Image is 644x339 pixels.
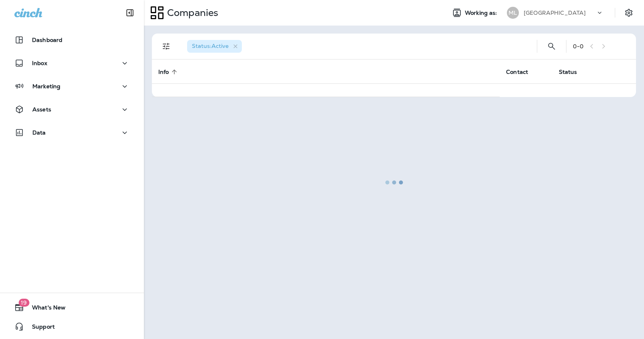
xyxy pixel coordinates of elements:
p: Assets [32,106,51,113]
button: Assets [8,101,136,117]
span: What's New [24,304,66,314]
button: Inbox [8,55,136,71]
p: Data [32,129,46,136]
p: Inbox [32,60,47,66]
button: 19What's New [8,299,136,315]
span: Working as: [465,10,499,16]
span: Support [24,323,55,333]
span: 19 [18,299,29,307]
button: Data [8,125,136,141]
p: Companies [164,7,218,19]
button: Marketing [8,78,136,94]
div: ML [507,7,519,19]
p: Dashboard [32,37,62,43]
p: [GEOGRAPHIC_DATA] [524,10,586,16]
button: Support [8,319,136,335]
button: Dashboard [8,32,136,48]
button: Settings [622,6,636,20]
p: Marketing [32,83,60,89]
button: Collapse Sidebar [119,5,141,21]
